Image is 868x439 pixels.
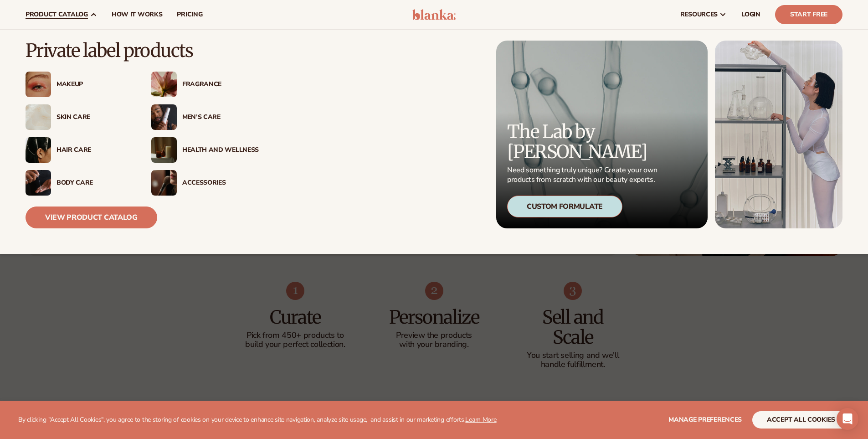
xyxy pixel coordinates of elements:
[752,411,850,429] button: accept all cookies
[151,72,259,97] a: Pink blooming flower. Fragrance
[182,81,259,88] div: Fragrance
[837,408,858,430] div: Open Intercom Messenger
[151,104,259,130] a: Male holding moisturizer bottle. Men’s Care
[741,11,760,18] span: LOGIN
[151,72,177,97] img: Pink blooming flower.
[668,411,742,429] button: Manage preferences
[496,41,708,228] a: Microscopic product formula. The Lab by [PERSON_NAME] Need something truly unique? Create your ow...
[182,146,259,154] div: Health And Wellness
[715,41,842,228] img: Female in lab with equipment.
[56,179,133,187] div: Body Care
[151,137,259,163] a: Candles and incense on table. Health And Wellness
[26,72,133,97] a: Female with glitter eye makeup. Makeup
[177,11,202,18] span: pricing
[112,11,163,18] span: How It Works
[507,122,660,162] p: The Lab by [PERSON_NAME]
[56,81,133,88] div: Makeup
[26,137,51,163] img: Female hair pulled back with clips.
[18,416,497,424] p: By clicking "Accept All Cookies", you agree to the storing of cookies on your device to enhance s...
[26,41,259,61] p: Private label products
[151,104,177,130] img: Male holding moisturizer bottle.
[26,104,51,130] img: Cream moisturizer swatch.
[26,170,51,196] img: Male hand applying moisturizer.
[507,196,622,217] div: Custom Formulate
[26,11,88,18] span: product catalog
[412,9,456,20] img: logo
[151,170,259,196] a: Female with makeup brush. Accessories
[465,415,496,424] a: Learn More
[26,104,133,130] a: Cream moisturizer swatch. Skin Care
[56,146,133,154] div: Hair Care
[182,179,259,187] div: Accessories
[56,114,133,121] div: Skin Care
[26,207,157,228] a: View Product Catalog
[182,114,259,121] div: Men’s Care
[775,5,842,24] a: Start Free
[26,72,51,97] img: Female with glitter eye makeup.
[680,11,718,18] span: resources
[668,415,742,424] span: Manage preferences
[26,137,133,163] a: Female hair pulled back with clips. Hair Care
[151,137,177,163] img: Candles and incense on table.
[151,170,177,196] img: Female with makeup brush.
[507,165,660,185] p: Need something truly unique? Create your own products from scratch with our beauty experts.
[26,170,133,196] a: Male hand applying moisturizer. Body Care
